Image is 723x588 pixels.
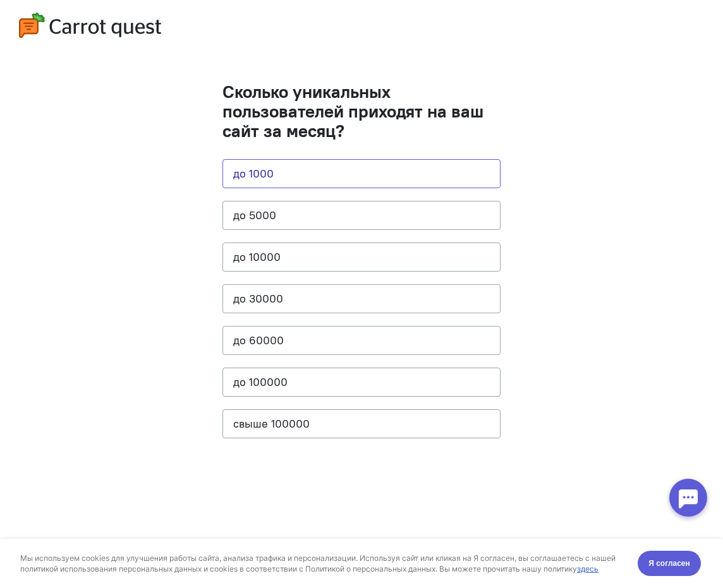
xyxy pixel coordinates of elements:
[648,18,690,31] span: Я согласен
[222,326,501,355] button: до 60000
[222,368,501,397] button: до 100000
[222,409,501,438] button: свыше 100000
[222,159,501,188] button: до 1000
[222,243,501,272] button: до 10000
[222,201,501,230] button: до 5000
[19,13,161,38] img: logo
[638,12,701,37] button: Я согласен
[222,82,501,140] h1: Сколько уникальных пользователей приходят на ваш сайт за месяц?
[20,14,623,35] div: Мы используем cookies для улучшения работы сайта, анализа трафика и персонализации. Используя сай...
[222,284,501,313] button: до 30000
[577,25,598,35] a: здесь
